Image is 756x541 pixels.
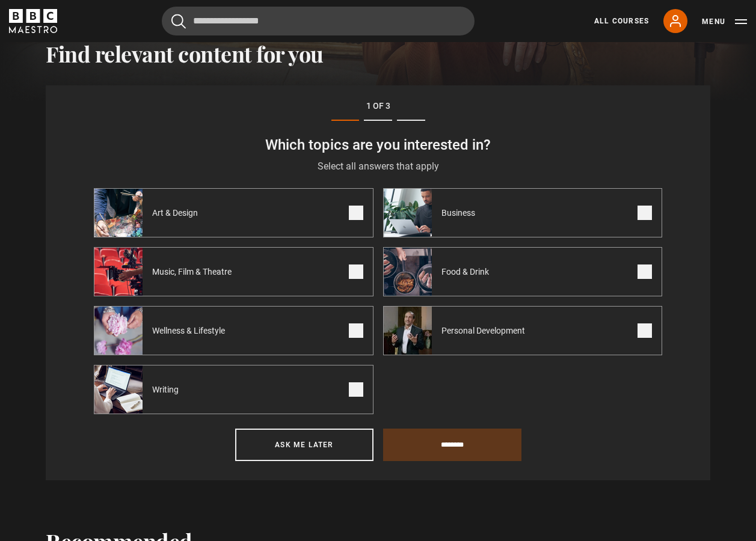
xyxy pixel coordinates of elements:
p: 1 of 3 [94,100,662,112]
span: Wellness & Lifestyle [143,325,239,337]
button: Toggle navigation [702,16,747,28]
span: Business [432,207,490,219]
span: Personal Development [432,325,539,337]
span: Writing [143,384,193,396]
p: Select all answers that apply [94,159,662,174]
h2: Find relevant content for you [46,41,710,66]
span: Music, Film & Theatre [143,266,246,278]
h3: Which topics are you interested in? [94,135,662,154]
button: Submit the search query [171,14,186,29]
button: Ask me later [235,429,373,461]
span: Art & Design [143,207,212,219]
span: Food & Drink [432,266,503,278]
a: All Courses [594,16,649,26]
input: Search [162,7,475,35]
svg: BBC Maestro [9,9,57,33]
